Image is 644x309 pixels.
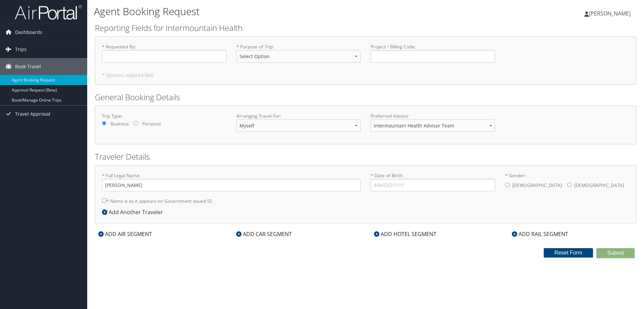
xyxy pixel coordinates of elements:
a: [PERSON_NAME] [584,3,637,24]
h1: Agent Booking Request [94,4,456,18]
label: * Purpose of Trip : [236,43,361,68]
h2: Reporting Fields for Intermountain Health [95,22,636,34]
label: Trip Type: [102,113,226,119]
input: * Full Legal Name [102,179,361,191]
div: ADD AIR SEGMENT [95,230,155,238]
div: ADD RAIL SEGMENT [508,230,572,238]
button: Reset Form [544,248,593,258]
span: Travel Approval [15,106,50,122]
input: * Date of Birth: [371,179,495,191]
label: * Requested By : [102,43,226,63]
select: * Purpose of Trip: [236,50,361,63]
span: Trips [15,41,26,58]
input: * Gender:[DEMOGRAPHIC_DATA][DEMOGRAPHIC_DATA] [567,183,572,187]
span: [PERSON_NAME] [589,10,631,17]
input: * Requested By: [102,50,226,63]
label: * Gender: [505,172,630,192]
label: Preferred Advisor [371,113,495,119]
input: * Gender:[DEMOGRAPHIC_DATA][DEMOGRAPHIC_DATA] [505,183,509,187]
h2: General Booking Details [95,91,636,103]
div: Add Another Traveler [102,208,166,216]
label: [DEMOGRAPHIC_DATA] [574,179,624,192]
label: Project / Billing Code : [371,43,495,63]
button: Submit [596,248,635,258]
span: Book Travel [15,58,41,75]
input: * Name is as it appears on Government issued ID. [102,198,106,203]
label: * Full Legal Name [102,172,361,191]
label: * Date of Birth: [371,172,495,191]
label: [DEMOGRAPHIC_DATA] [512,179,562,192]
span: Dashboards [15,24,42,41]
label: Personal [142,120,161,127]
label: Arranging Travel For: [236,113,361,119]
div: ADD CAR SEGMENT [233,230,295,238]
label: Business [110,120,128,127]
label: * Name is as it appears on Government issued ID. [102,195,213,207]
h2: Traveler Details [95,151,636,162]
h5: * Denotes required field [102,73,629,78]
input: Project / Billing Code: [371,50,495,63]
div: ADD HOTEL SEGMENT [371,230,440,238]
img: airportal-logo.png [15,4,82,20]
